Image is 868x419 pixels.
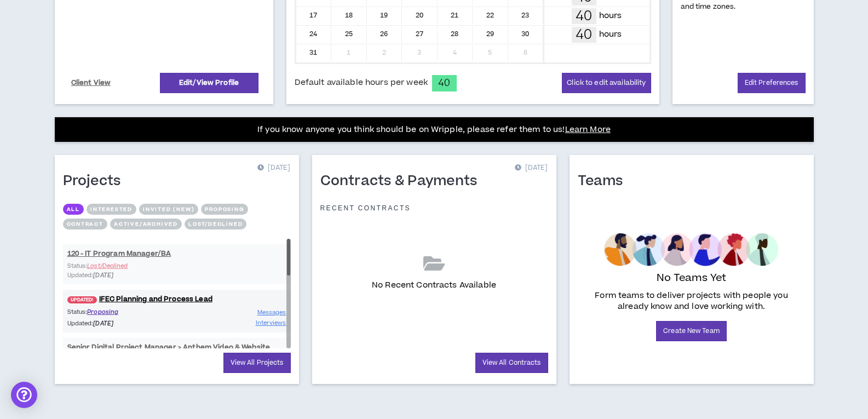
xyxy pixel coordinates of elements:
p: [DATE] [515,163,548,174]
a: UPDATED!IFEC Planning and Process Lead [63,294,291,305]
a: Create New Team [656,321,727,341]
button: Active/Archived [110,219,182,229]
span: Default available hours per week [295,77,428,89]
p: [DATE] [257,163,290,174]
button: Proposing [201,204,248,215]
button: Click to edit availability [562,73,651,93]
a: Client View [70,73,113,93]
button: All [63,204,84,215]
a: View All Contracts [475,353,548,373]
p: Status: [67,307,177,317]
p: Updated: [67,319,177,328]
button: Invited (new) [139,204,198,215]
div: Open Intercom Messenger [11,382,37,408]
a: Learn More [565,124,611,135]
span: Interviews [256,319,286,327]
a: Edit/View Profile [160,73,258,93]
img: empty [604,233,779,266]
button: Contract [63,219,107,229]
button: Interested [87,204,136,215]
a: Messages [257,307,286,318]
span: Proposing [87,308,118,316]
p: hours [599,10,622,22]
span: Messages [257,308,286,317]
a: View All Projects [223,353,291,373]
p: If you know anyone you think should be on Wripple, please refer them to us! [257,123,611,136]
a: Interviews [256,318,286,328]
h1: Teams [578,173,631,190]
span: UPDATED! [67,296,97,303]
p: No Recent Contracts Available [372,279,496,291]
p: Form teams to deliver projects with people you already know and love working with. [582,290,801,312]
h1: Projects [63,173,129,190]
p: No Teams Yet [657,271,727,286]
i: [DATE] [93,319,113,328]
a: Edit Preferences [738,73,806,93]
p: Recent Contracts [320,204,411,213]
h1: Contracts & Payments [320,173,486,190]
button: Lost/Declined [185,219,246,229]
p: hours [599,28,622,41]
